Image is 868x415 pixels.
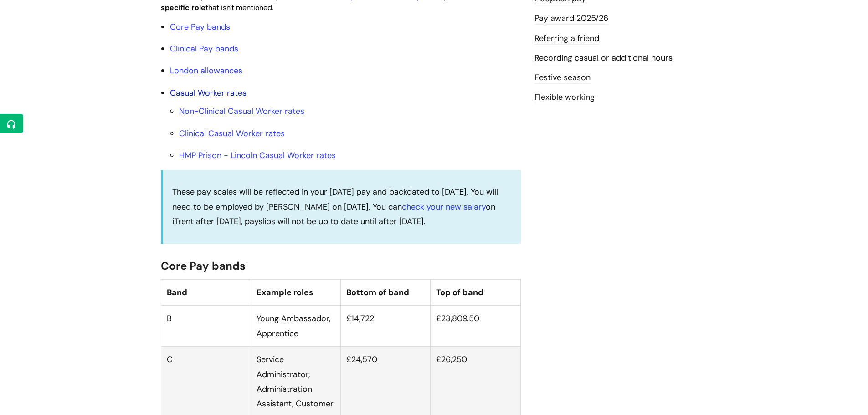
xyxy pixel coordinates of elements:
a: HMP Prison - Lincoln Casual Worker rates [179,150,336,161]
a: Referring a friend [534,33,599,45]
th: Top of band [431,279,520,305]
td: £23,809.50 [431,306,520,347]
a: Pay award 2025/26 [534,13,608,25]
a: Clinical Casual Worker rates [179,128,285,139]
td: £14,722 [341,306,431,347]
th: Band [161,279,251,305]
th: Bottom of band [341,279,431,305]
th: Example roles [251,279,340,305]
a: Recording casual or additional hours [534,52,673,64]
td: Young Ambassador, Apprentice [251,306,340,347]
span: Core Pay bands [161,259,246,273]
a: London allowances [170,65,242,76]
a: Casual Worker rates [170,87,247,98]
td: B [161,306,251,347]
a: Flexible working [534,92,595,103]
a: Clinical Pay bands [170,43,238,54]
a: check your new salary [402,201,486,212]
a: Non-Clinical Casual Worker rates [179,106,304,117]
a: Core Pay bands [170,21,230,32]
a: Festive season [534,72,591,84]
p: These pay scales will be reflected in your [DATE] pay and backdated to [DATE]. You will need to b... [172,184,512,229]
